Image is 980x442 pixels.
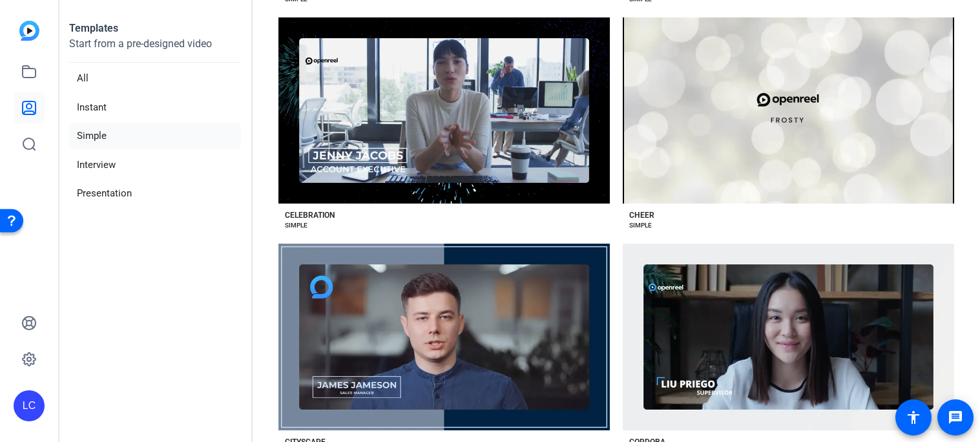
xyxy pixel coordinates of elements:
button: Template image [278,244,610,430]
li: Presentation [69,180,241,207]
button: Template image [278,17,610,204]
div: LC [14,390,45,421]
button: Template image [623,244,954,430]
button: Template image [623,17,954,204]
div: CELEBRATION [285,210,335,220]
div: SIMPLE [285,220,308,231]
mat-icon: message [948,410,963,425]
img: blue-gradient.svg [19,21,39,41]
li: Simple [69,123,241,149]
li: Instant [69,94,241,121]
li: Interview [69,152,241,178]
strong: Templates [69,22,118,34]
mat-icon: accessibility [906,410,921,425]
p: Start from a pre-designed video [69,36,241,63]
div: SIMPLE [629,220,652,231]
li: All [69,65,241,92]
div: CHEER [629,210,654,220]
